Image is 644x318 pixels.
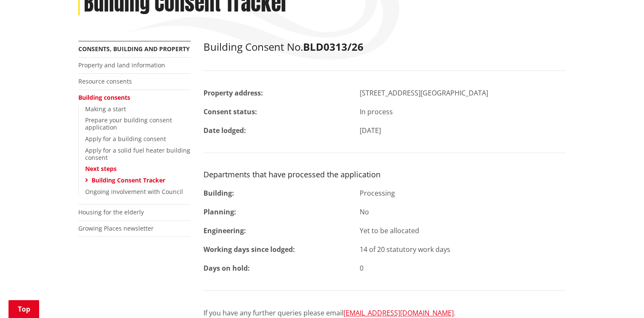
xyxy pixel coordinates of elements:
[353,263,572,273] div: 0
[85,165,117,173] a: Next steps
[203,170,566,179] h3: Departments that have processed the application
[78,77,132,85] a: Resource consents
[85,105,126,113] a: Making a start
[85,135,166,143] a: Apply for a building consent
[85,146,190,162] a: Apply for a solid fuel heater building consent​
[303,40,364,54] strong: BLD0313/26
[353,107,572,117] div: In process
[353,88,572,98] div: [STREET_ADDRESS][GEOGRAPHIC_DATA]
[353,188,572,198] div: Processing
[85,188,183,196] a: Ongoing involvement with Council
[353,125,572,136] div: [DATE]
[353,244,572,254] div: 14 of 20 statutory work days
[78,45,190,53] a: Consents, building and property
[343,308,454,318] a: [EMAIL_ADDRESS][DOMAIN_NAME]
[203,308,566,318] p: If you have any further queries please email .
[85,116,172,131] a: Prepare your building consent application
[78,61,165,69] a: Property and land information
[203,207,236,217] strong: Planning:
[78,93,130,101] a: Building consents
[203,88,263,98] strong: Property address:
[203,245,295,254] strong: Working days since lodged:
[9,300,39,318] a: Top
[203,263,250,273] strong: Days on hold:
[203,126,246,135] strong: Date lodged:
[203,41,566,53] h2: Building Consent No.
[203,188,234,198] strong: Building:
[605,282,635,313] iframe: Messenger Launcher
[353,207,572,217] div: No
[353,225,572,236] div: Yet to be allocated
[78,208,144,216] a: Housing for the elderly
[78,224,154,232] a: Growing Places newsletter
[203,226,246,235] strong: Engineering:
[92,176,165,184] a: Building Consent Tracker
[203,107,257,116] strong: Consent status:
